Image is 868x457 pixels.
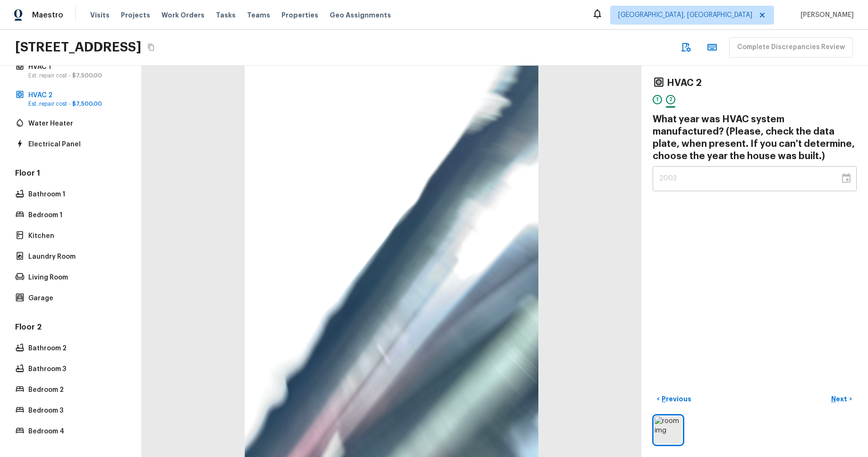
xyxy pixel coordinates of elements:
[659,175,677,182] span: Year
[28,190,122,199] p: Bathroom 1
[28,91,122,100] p: HVAC 2
[72,73,102,78] span: $7,500.00
[145,41,157,53] button: Copy Address
[653,113,857,162] h4: What year was HVAC system manufactured? (Please, check the data plate, when present. If you can't...
[162,10,204,20] span: Work Orders
[28,385,122,395] p: Bedroom 2
[28,344,122,353] p: Bathroom 2
[666,95,675,104] div: 2
[826,391,857,407] button: Next>
[831,394,849,404] p: Next
[667,77,702,89] h4: HVAC 2
[28,62,122,72] p: HVAC 1
[618,10,752,20] span: [GEOGRAPHIC_DATA], [GEOGRAPHIC_DATA]
[28,231,122,241] p: Kitchen
[13,168,128,180] h5: Floor 1
[28,252,122,262] p: Laundry Room
[28,406,122,415] p: Bedroom 3
[28,211,122,220] p: Bedroom 1
[797,10,854,20] span: [PERSON_NAME]
[653,95,662,104] div: 1
[32,10,63,20] span: Maestro
[28,140,122,149] p: Electrical Panel
[15,39,141,56] h2: [STREET_ADDRESS]
[72,101,102,107] span: $7,500.00
[28,427,122,436] p: Bedroom 4
[660,394,691,404] p: Previous
[121,10,150,20] span: Projects
[247,10,270,20] span: Teams
[28,273,122,282] p: Living Room
[216,12,236,18] span: Tasks
[653,391,695,407] button: <Previous
[28,100,122,108] p: Est. repair cost -
[655,416,682,444] img: room img
[281,10,318,20] span: Properties
[28,364,122,374] p: Bathroom 3
[28,294,122,303] p: Garage
[90,10,110,20] span: Visits
[28,72,122,79] p: Est. repair cost -
[330,10,391,20] span: Geo Assignments
[28,119,122,128] p: Water Heater
[13,322,128,334] h5: Floor 2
